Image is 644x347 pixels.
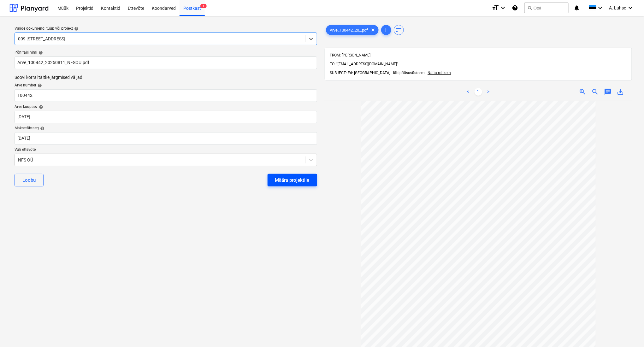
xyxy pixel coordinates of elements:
span: zoom_in [579,88,587,96]
div: Vestlusvidin [612,317,644,347]
div: Arve kuupäev [15,104,317,109]
span: chat [604,88,612,96]
button: Otsi [524,3,569,13]
span: help [37,50,43,55]
span: FROM: [PERSON_NAME] [330,53,371,57]
span: Näita rohkem [428,71,451,75]
span: help [36,83,42,88]
div: Määra projektile [275,176,310,184]
span: help [39,126,44,131]
a: Previous page [464,88,472,96]
p: Vali ettevõte [15,147,317,154]
span: A. Luhse [609,5,626,10]
span: clear [369,26,377,34]
i: Abikeskus [512,4,518,12]
span: save_alt [617,88,624,96]
span: help [73,26,79,31]
input: Tähtaega pole määratud [15,132,317,145]
span: search [527,5,532,10]
div: Loobu [22,176,36,184]
i: format_size [492,4,499,12]
span: sort [395,26,403,34]
span: Arve_100442_20...pdf [326,28,372,32]
div: Maksetähtaeg [15,126,317,131]
span: add [382,26,390,34]
span: 1 [200,4,207,8]
span: TO: "[EMAIL_ADDRESS][DOMAIN_NAME]" [330,62,399,66]
span: zoom_out [592,88,599,96]
p: Soovi korral täitke järgmised väljad [15,74,317,80]
i: keyboard_arrow_down [627,4,635,12]
div: Valige dokumendi tüüp või projekt [15,26,317,31]
i: keyboard_arrow_down [597,4,604,12]
input: Arve number [15,89,317,102]
button: Loobu [15,174,44,186]
div: Põhifaili nimi [15,50,317,55]
i: keyboard_arrow_down [499,4,507,12]
span: help [38,105,43,109]
div: Arve number [15,83,317,88]
button: Määra projektile [268,174,317,186]
a: Next page [485,88,492,96]
div: Arve_100442_20...pdf [326,25,379,35]
iframe: Chat Widget [612,317,644,347]
a: Page 1 is your current page [475,88,482,96]
i: notifications [574,4,580,12]
input: Põhifaili nimi [15,56,317,69]
input: Arve kuupäeva pole määratud. [15,111,317,123]
span: ... [425,71,451,75]
span: SUBJECT: Ed: [GEOGRAPHIC_DATA] - läbipääsusüsteem [330,71,425,75]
